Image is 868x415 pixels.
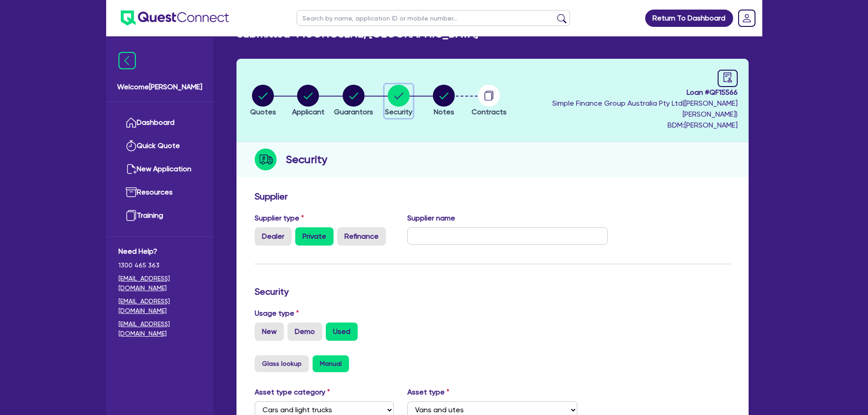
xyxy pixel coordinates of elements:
[255,191,730,202] h3: Supplier
[255,355,309,372] button: Glass lookup
[118,181,201,204] a: Resources
[255,227,292,246] label: Dealer
[118,111,201,134] a: Dashboard
[295,227,334,246] label: Private
[118,261,201,270] span: 1300 465 363
[297,10,570,26] input: Search by name, application ID or mobile number...
[255,308,299,319] label: Usage type
[337,227,386,246] label: Refinance
[121,10,229,26] img: quest-connect-logo-blue
[126,187,137,198] img: resources
[118,52,136,69] img: icon-menu-close
[292,108,324,116] span: Applicant
[292,84,325,118] button: Applicant
[385,84,413,118] button: Security
[255,387,330,398] label: Asset type category
[255,149,277,170] img: step-icon
[288,323,322,341] label: Demo
[255,286,730,297] h3: Security
[118,319,201,338] a: [EMAIL_ADDRESS][DOMAIN_NAME]
[407,387,449,398] label: Asset type
[723,72,733,82] span: audit
[118,297,201,316] a: [EMAIL_ADDRESS][DOMAIN_NAME]
[385,108,412,116] span: Security
[407,213,455,224] label: Supplier name
[286,151,327,168] h2: Security
[126,164,137,174] img: new-application
[313,355,349,372] button: Manual
[250,84,277,118] button: Quotes
[118,158,201,181] a: New Application
[326,323,358,341] label: Used
[250,108,276,116] span: Quotes
[118,134,201,158] a: Quick Quote
[117,82,202,92] span: Welcome [PERSON_NAME]
[118,246,201,257] span: Need Help?
[514,120,738,131] span: BDM: [PERSON_NAME]
[126,210,137,221] img: training
[472,108,507,116] span: Contracts
[514,87,738,98] span: Loan # QF15566
[735,6,759,30] a: Dropdown toggle
[255,213,304,224] label: Supplier type
[118,274,201,293] a: [EMAIL_ADDRESS][DOMAIN_NAME]
[552,99,738,118] span: Simple Finance Group Australia Pty Ltd ( [PERSON_NAME] [PERSON_NAME] )
[432,84,455,118] button: Notes
[118,204,201,227] a: Training
[255,323,284,341] label: New
[645,10,733,27] a: Return To Dashboard
[334,84,374,118] button: Guarantors
[126,140,137,151] img: quick-quote
[434,108,454,116] span: Notes
[471,84,507,118] button: Contracts
[334,108,373,116] span: Guarantors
